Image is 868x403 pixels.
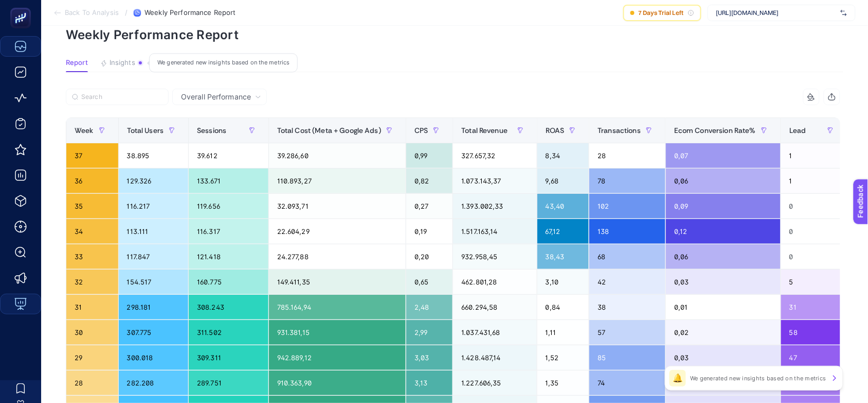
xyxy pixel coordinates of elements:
[66,295,118,320] div: 31
[189,244,268,269] div: 121.418
[119,194,189,219] div: 116.217
[119,320,189,345] div: 307.775
[119,295,189,320] div: 298.181
[666,169,781,193] div: 0,06
[406,244,453,269] div: 0,20
[781,219,846,244] div: 0
[269,219,406,244] div: 22.604,29
[781,143,846,168] div: 1
[406,270,453,294] div: 0,65
[189,320,268,345] div: 311.502
[666,345,781,370] div: 0,03
[453,270,536,294] div: 462.801,28
[414,126,428,135] span: CPS
[598,126,641,135] span: Transactions
[189,219,268,244] div: 116.317
[670,370,686,387] div: 🔔
[269,194,406,219] div: 32.093,71
[66,345,118,370] div: 29
[781,169,846,193] div: 1
[66,219,118,244] div: 34
[269,371,406,395] div: 910.363,90
[406,219,453,244] div: 0,19
[841,8,847,18] img: svg%3e
[461,126,508,135] span: Total Revenue
[716,9,837,17] span: [URL][DOMAIN_NAME]
[181,92,251,102] span: Overall Performance
[119,244,189,269] div: 117.847
[589,270,665,294] div: 42
[66,194,118,219] div: 35
[75,126,94,135] span: Week
[453,194,536,219] div: 1.393.002,33
[546,126,565,135] span: ROAS
[66,244,118,269] div: 33
[189,295,268,320] div: 308.243
[537,219,589,244] div: 67,12
[277,126,381,135] span: Total Cost (Meta + Google Ads)
[189,169,268,193] div: 133.671
[781,270,846,294] div: 5
[453,295,536,320] div: 660.294,58
[589,194,665,219] div: 102
[127,126,164,135] span: Total Users
[197,126,226,135] span: Sessions
[406,320,453,345] div: 2,99
[269,244,406,269] div: 24.277,88
[537,194,589,219] div: 43,40
[666,270,781,294] div: 0,03
[453,371,536,395] div: 1.227.606,35
[537,320,589,345] div: 1,11
[269,295,406,320] div: 785.164,94
[65,9,119,17] span: Back To Analysis
[6,3,39,11] span: Feedback
[781,244,846,269] div: 0
[66,270,118,294] div: 32
[666,244,781,269] div: 0,06
[66,371,118,395] div: 28
[269,270,406,294] div: 149.411,35
[189,270,268,294] div: 160.775
[453,143,536,168] div: 327.657,32
[81,93,162,101] input: Search
[781,320,846,345] div: 58
[406,169,453,193] div: 0,82
[406,371,453,395] div: 3,13
[666,320,781,345] div: 0,02
[589,345,665,370] div: 85
[269,143,406,168] div: 39.286,60
[453,219,536,244] div: 1.517.163,14
[690,374,826,382] p: We generated new insights based on the metrics
[537,143,589,168] div: 8,34
[589,295,665,320] div: 38
[189,143,268,168] div: 39.612
[453,320,536,345] div: 1.037.431,68
[119,270,189,294] div: 154.517
[66,143,118,168] div: 37
[110,59,135,67] span: Insights
[269,169,406,193] div: 110.893,27
[269,320,406,345] div: 931.381,15
[406,295,453,320] div: 2,48
[125,8,128,16] span: /
[119,169,189,193] div: 129.326
[674,126,756,135] span: Ecom Conversion Rate%
[639,9,684,17] span: 7 Days Trial Left
[589,244,665,269] div: 68
[66,320,118,345] div: 30
[406,194,453,219] div: 0,27
[789,126,806,135] span: Lead
[666,143,781,168] div: 0,07
[189,194,268,219] div: 119.656
[453,244,536,269] div: 932.958,45
[66,27,843,42] p: Weekly Performance Report
[189,345,268,370] div: 309.311
[119,219,189,244] div: 113.111
[537,244,589,269] div: 38,43
[66,169,118,193] div: 36
[119,371,189,395] div: 282.208
[119,345,189,370] div: 300.018
[537,371,589,395] div: 1,35
[537,345,589,370] div: 1,52
[269,345,406,370] div: 942.889,12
